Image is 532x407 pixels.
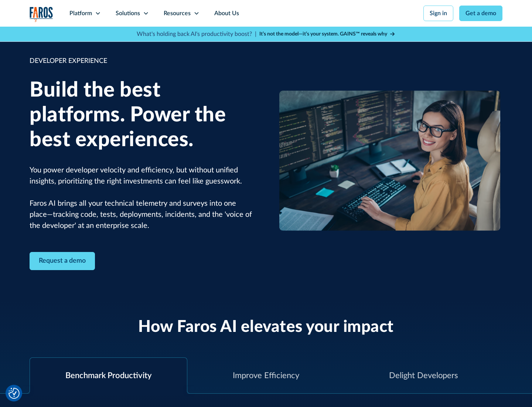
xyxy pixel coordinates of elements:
[30,252,95,270] a: Contact Modal
[138,317,394,337] h2: How Faros AI elevates your impact
[259,30,395,38] a: It’s not the model—it’s your system. GAINS™ reveals why
[30,165,255,231] p: You power developer velocity and efficiency, but without unified insights, prioritizing the right...
[30,78,255,153] h1: Build the best platforms. Power the best experiences.
[164,9,191,18] div: Resources
[69,9,92,18] div: Platform
[233,370,299,382] div: Improve Efficiency
[259,31,387,37] strong: It’s not the model—it’s your system. GAINS™ reveals why
[8,388,20,399] button: Cookie Settings
[137,30,256,38] p: What's holding back AI's productivity boost? |
[423,6,453,21] a: Sign in
[30,7,53,22] a: home
[116,9,140,18] div: Solutions
[459,6,502,21] a: Get a demo
[8,388,20,399] img: Revisit consent button
[65,370,151,382] div: Benchmark Productivity
[30,56,255,66] div: DEVELOPER EXPERIENCE
[389,370,458,382] div: Delight Developers
[30,7,53,22] img: Logo of the analytics and reporting company Faros.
